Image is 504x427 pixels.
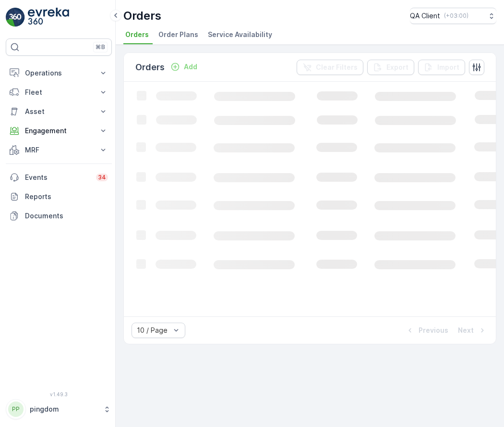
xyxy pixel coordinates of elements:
p: MRF [25,145,93,155]
p: Add [184,62,197,72]
p: Engagement [25,126,93,136]
a: Documents [6,206,112,226]
p: Operations [25,68,93,78]
p: ( +03:00 ) [444,12,468,20]
button: QA Client(+03:00) [410,8,496,24]
div: PP [8,402,24,417]
button: Next [457,325,488,336]
p: Export [386,63,408,72]
img: logo [6,8,25,27]
button: Operations [6,63,112,83]
p: 34 [98,174,106,181]
button: PPpingdom [6,399,112,419]
p: Reports [25,192,108,201]
img: logo_light-DOdMpM7g.png [28,8,69,27]
p: Orders [135,61,165,74]
button: Add [167,61,201,73]
p: Fleet [25,88,93,97]
button: MRF [6,140,112,160]
p: pingdom [30,404,98,414]
button: Previous [404,325,449,336]
p: Next [458,326,474,335]
span: Order Plans [158,30,198,39]
p: Import [437,63,459,72]
span: v 1.49.3 [6,391,112,397]
button: Import [418,60,465,75]
button: Clear Filters [297,60,363,75]
p: Previous [419,326,448,335]
p: Asset [25,107,93,116]
button: Asset [6,102,112,121]
button: Engagement [6,121,112,140]
p: ⌘B [96,43,105,51]
span: Service Availability [208,30,272,39]
p: Documents [25,211,108,221]
button: Export [367,60,414,75]
p: Orders [123,8,161,24]
button: Fleet [6,83,112,102]
a: Reports [6,187,112,206]
p: Events [25,173,90,182]
span: Orders [125,30,149,39]
a: Events34 [6,168,112,187]
p: Clear Filters [316,63,358,72]
p: QA Client [410,11,440,21]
